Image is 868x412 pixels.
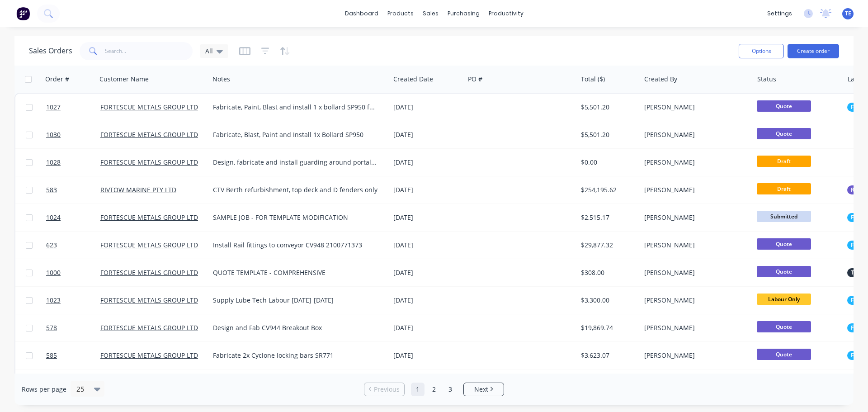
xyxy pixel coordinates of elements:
div: Status [757,75,776,84]
div: Created By [644,75,677,84]
a: FORTESCUE METALS GROUP LTD [100,103,198,111]
div: $254,195.62 [581,185,634,194]
div: PO # [468,75,482,84]
h1: Sales Orders [29,47,72,55]
div: [DATE] [393,185,461,194]
button: Create order [788,44,839,58]
div: $308.00 [581,268,634,277]
div: [PERSON_NAME] [644,268,745,277]
a: 587 [46,369,100,397]
div: productivity [484,7,528,20]
a: 1024 [46,204,100,231]
div: Order # [45,75,69,84]
div: [PERSON_NAME] [644,351,745,360]
span: FMG [851,323,863,332]
div: [PERSON_NAME] [644,158,745,167]
div: Design, fabricate and install guarding around portal lathe swarf chute and skip bin [213,158,377,167]
span: 1024 [46,213,61,222]
a: FORTESCUE METALS GROUP LTD [100,351,198,360]
span: Quote [757,266,811,277]
span: FMG [851,241,863,250]
span: Quote [757,128,811,139]
span: 585 [46,351,57,360]
div: Labels [848,75,867,84]
a: FORTESCUE METALS GROUP LTD [100,296,198,304]
a: Page 1 is your current page [411,383,425,396]
a: FORTESCUE METALS GROUP LTD [100,323,198,332]
div: [PERSON_NAME] [644,185,745,194]
div: products [383,7,418,20]
div: $3,300.00 [581,296,634,305]
span: 1027 [46,103,61,112]
a: FORTESCUE METALS GROUP LTD [100,130,198,139]
a: 1028 [46,149,100,176]
div: Created Date [393,75,433,84]
div: Customer Name [99,75,149,84]
div: [PERSON_NAME] [644,323,745,332]
a: 623 [46,232,100,259]
div: [DATE] [393,296,461,305]
a: 1027 [46,94,100,121]
span: Quote [757,238,811,250]
span: Next [474,385,488,394]
div: $5,501.20 [581,130,634,139]
div: [DATE] [393,130,461,139]
span: FMG [851,296,863,305]
span: Quote [757,100,811,112]
div: $29,877.32 [581,241,634,250]
span: TE [845,9,851,18]
div: Total ($) [581,75,605,84]
a: 583 [46,176,100,204]
span: All [205,46,213,56]
input: Search... [105,42,193,60]
div: Fabricate 2x Cyclone locking bars SR771 [213,351,377,360]
span: 1023 [46,296,61,305]
div: [PERSON_NAME] [644,296,745,305]
a: FORTESCUE METALS GROUP LTD [100,158,198,166]
div: [PERSON_NAME] [644,130,745,139]
span: FMG [851,213,863,222]
span: 1028 [46,158,61,167]
div: [DATE] [393,241,461,250]
span: 1000 [46,268,61,277]
span: Rows per page [22,385,66,394]
div: Fabricate, Paint, Blast and install 1 x bollard SP950 for Fortescue metals [213,103,377,112]
span: Labour Only [757,294,811,305]
a: FORTESCUE METALS GROUP LTD [100,241,198,249]
span: Draft [757,156,811,167]
span: 578 [46,323,57,332]
div: [PERSON_NAME] [644,103,745,112]
span: 1030 [46,130,61,139]
div: sales [418,7,443,20]
div: SAMPLE JOB - FOR TEMPLATE MODIFICATION [213,213,377,222]
a: FORTESCUE METALS GROUP LTD [100,213,198,222]
span: FMG [851,103,863,112]
ul: Pagination [360,383,508,396]
a: Next page [464,385,504,394]
a: Page 2 [427,383,441,396]
div: $3,623.07 [581,351,634,360]
div: Supply Lube Tech Labour [DATE]-[DATE] [213,296,377,305]
div: settings [763,7,797,20]
div: [PERSON_NAME] [644,213,745,222]
span: Draft [757,183,811,194]
a: Previous page [364,385,404,394]
div: QUOTE TEMPLATE - COMPREHENSIVE [213,268,377,277]
button: FMG [847,351,866,360]
a: 585 [46,342,100,369]
a: 1030 [46,121,100,148]
div: Install Rail fittings to conveyor CV948 2100771373 [213,241,377,250]
div: $5,501.20 [581,103,634,112]
a: Page 3 [443,383,457,396]
span: Quote [757,349,811,360]
button: FMG [847,241,866,250]
a: dashboard [340,7,383,20]
button: FMG [847,213,866,222]
span: Submitted [757,211,811,222]
span: 623 [46,241,57,250]
div: $0.00 [581,158,634,167]
div: [DATE] [393,351,461,360]
a: RIVTOW MARINE PTY LTD [100,185,176,194]
div: $19,869.74 [581,323,634,332]
div: [DATE] [393,158,461,167]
